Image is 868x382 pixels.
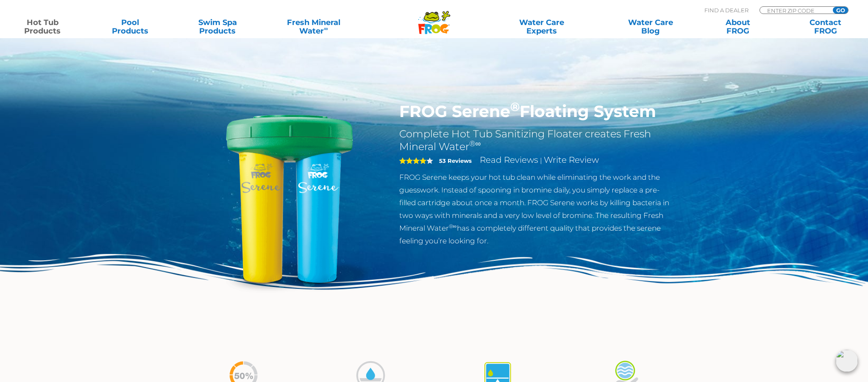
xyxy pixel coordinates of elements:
[544,155,599,165] a: Write Review
[766,7,823,14] input: Zip Code Form
[449,223,457,229] sup: ®∞
[271,18,356,35] a: Fresh MineralWater∞
[480,155,538,165] a: Read Reviews
[486,18,597,35] a: Water CareExperts
[8,18,77,35] a: Hot TubProducts
[704,18,772,35] a: AboutFROG
[704,6,748,14] p: Find A Dealer
[399,128,676,153] h2: Complete Hot Tub Sanitizing Floater creates Fresh Mineral Water
[616,18,684,35] a: Water CareBlog
[439,157,472,164] strong: 53 Reviews
[399,157,426,164] span: 4
[96,18,164,35] a: PoolProducts
[540,156,542,165] span: |
[192,102,387,296] img: hot-tub-product-serene-floater.png
[324,25,328,32] sup: ∞
[833,7,848,14] input: GO
[836,350,858,372] img: openIcon
[469,139,481,148] sup: ®∞
[510,99,520,114] sup: ®
[399,171,676,247] p: FROG Serene keeps your hot tub clean while eliminating the work and the guesswork. Instead of spo...
[791,18,860,35] a: ContactFROG
[399,102,676,121] h1: FROG Serene Floating System
[184,18,252,35] a: Swim SpaProducts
